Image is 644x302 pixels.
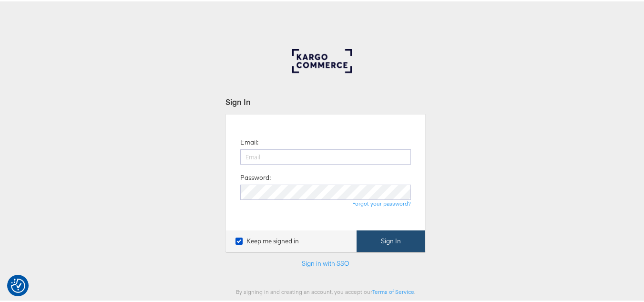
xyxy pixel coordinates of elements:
[240,172,271,181] label: Password:
[11,277,25,292] button: Consent Preferences
[240,148,411,163] input: Email
[235,235,299,244] label: Keep me signed in
[352,198,411,206] a: Forgot your password?
[357,229,425,250] button: Sign In
[302,258,349,266] a: Sign in with SSO
[11,277,25,292] img: Revisit consent button
[372,287,414,294] a: Terms of Service
[225,95,426,106] div: Sign In
[225,287,426,294] div: By signing in and creating an account, you accept our .
[240,136,258,146] label: Email:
